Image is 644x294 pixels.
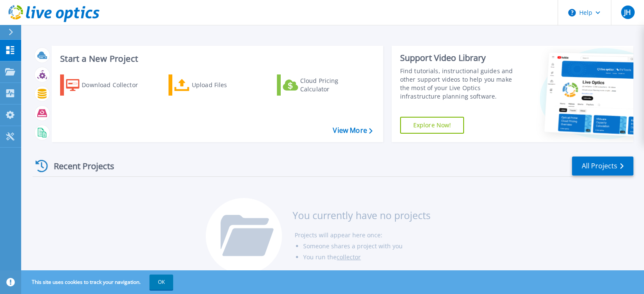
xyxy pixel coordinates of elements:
div: Download Collector [82,77,149,93]
li: Projects will appear here once: [295,230,431,241]
a: View More [333,126,372,135]
a: All Projects [572,157,633,176]
h3: You currently have no projects [293,211,431,220]
li: Someone shares a project with you [303,241,431,252]
a: collector [337,253,361,261]
li: You run the [303,252,431,263]
a: Download Collector [60,74,155,96]
a: Cloud Pricing Calculator [277,74,371,96]
div: Find tutorials, instructional guides and other support videos to help you make the most of your L... [400,67,522,101]
h3: Start a New Project [60,54,372,63]
span: This site uses cookies to track your navigation. [23,275,173,290]
span: JH [624,9,631,16]
a: Explore Now! [400,117,464,134]
a: Upload Files [169,74,263,96]
button: OK [149,275,173,290]
div: Cloud Pricing Calculator [300,77,368,93]
div: Recent Projects [33,156,126,176]
div: Upload Files [192,77,260,93]
div: Support Video Library [400,52,522,63]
